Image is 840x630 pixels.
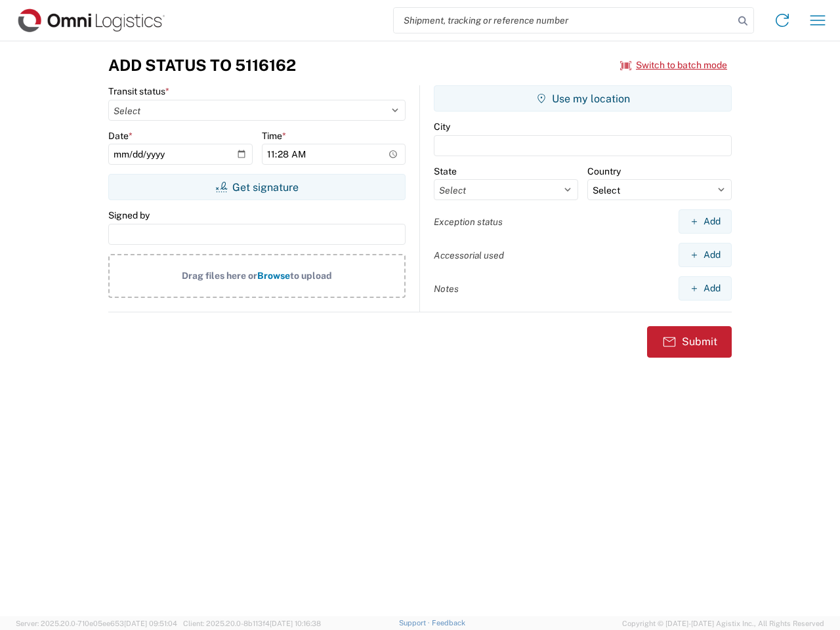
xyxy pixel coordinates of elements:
[587,165,621,177] label: Country
[432,619,465,627] a: Feedback
[434,283,459,295] label: Notes
[679,209,732,234] button: Add
[620,54,727,76] button: Switch to batch mode
[108,85,169,97] label: Transit status
[434,121,450,133] label: City
[679,276,732,301] button: Add
[434,249,504,261] label: Accessorial used
[108,56,296,75] h3: Add Status to 5116162
[108,209,150,221] label: Signed by
[434,165,457,177] label: State
[183,619,321,627] span: Client: 2025.20.0-8b113f4
[290,270,332,281] span: to upload
[16,619,177,627] span: Server: 2025.20.0-710e05ee653
[434,216,503,228] label: Exception status
[434,85,732,112] button: Use my location
[182,270,257,281] span: Drag files here or
[679,243,732,267] button: Add
[108,174,406,200] button: Get signature
[394,8,734,33] input: Shipment, tracking or reference number
[124,619,177,627] span: [DATE] 09:51:04
[399,619,432,627] a: Support
[108,130,133,142] label: Date
[622,618,824,629] span: Copyright © [DATE]-[DATE] Agistix Inc., All Rights Reserved
[270,619,321,627] span: [DATE] 10:16:38
[262,130,286,142] label: Time
[257,270,290,281] span: Browse
[647,326,732,358] button: Submit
